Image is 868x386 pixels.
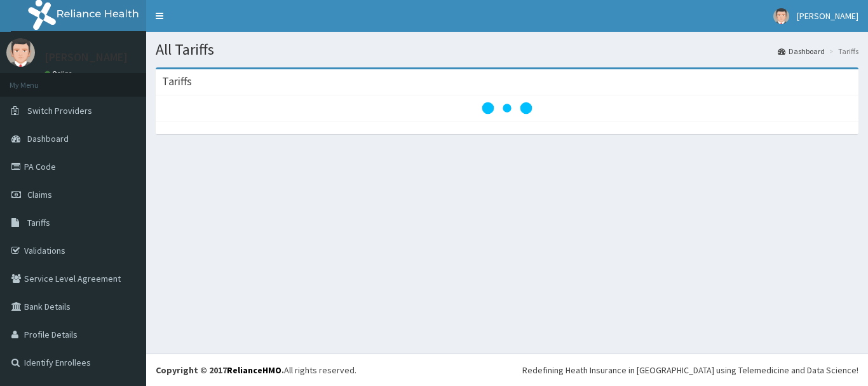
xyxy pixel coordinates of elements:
[227,364,281,376] a: RelianceHMO
[162,76,192,87] h3: Tariffs
[773,8,789,24] img: User Image
[44,69,75,78] a: Online
[826,46,858,57] li: Tariffs
[146,354,868,386] footer: All rights reserved.
[156,364,284,376] strong: Copyright © 2017 .
[27,105,92,116] span: Switch Providers
[44,52,128,63] p: [PERSON_NAME]
[27,189,52,200] span: Claims
[522,364,858,376] div: Redefining Heath Insurance in [GEOGRAPHIC_DATA] using Telemedicine and Data Science!
[27,217,50,228] span: Tariffs
[27,133,69,144] span: Dashboard
[797,10,858,22] span: [PERSON_NAME]
[6,38,35,67] img: User Image
[156,41,858,58] h1: All Tariffs
[482,83,532,134] svg: audio-loading
[778,46,825,57] a: Dashboard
